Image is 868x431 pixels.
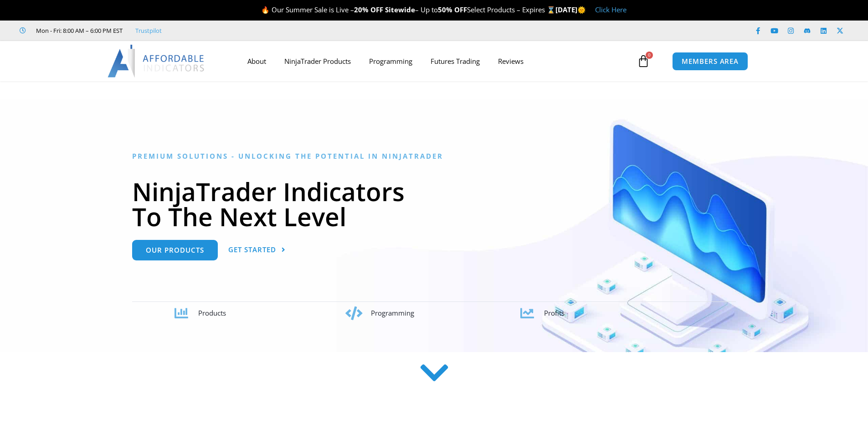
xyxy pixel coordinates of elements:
a: NinjaTrader Products [275,51,360,72]
span: 0 [646,52,653,59]
a: Futures Trading [421,51,489,72]
span: 🔥 Our Summer Sale is Live – – Up to Select Products – Expires ⌛ [261,5,555,14]
a: Trustpilot [135,25,162,36]
a: About [238,51,275,72]
h6: Premium Solutions - Unlocking the Potential in NinjaTrader [132,152,736,161]
a: MEMBERS AREA [672,52,748,71]
span: Profits [544,308,565,317]
span: 🌞 [577,5,586,14]
a: Our Products [132,240,218,260]
strong: Sitewide [385,5,415,14]
h1: NinjaTrader Indicators To The Next Level [132,179,736,229]
span: Our Products [146,247,204,254]
img: LogoAI | Affordable Indicators – NinjaTrader [108,45,205,78]
strong: 50% OFF [438,5,467,14]
a: Get Started [228,240,286,260]
span: Get Started [228,246,276,253]
span: Mon - Fri: 8:00 AM – 6:00 PM EST [34,25,123,36]
span: Programming [371,308,414,317]
a: Click Here [595,5,627,14]
span: MEMBERS AREA [682,58,739,65]
a: Reviews [489,51,533,72]
span: Products [198,308,226,317]
a: Programming [360,51,421,72]
strong: 20% OFF [354,5,383,14]
strong: [DATE] [555,5,586,14]
nav: Menu [238,51,635,72]
a: 0 [623,48,663,74]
